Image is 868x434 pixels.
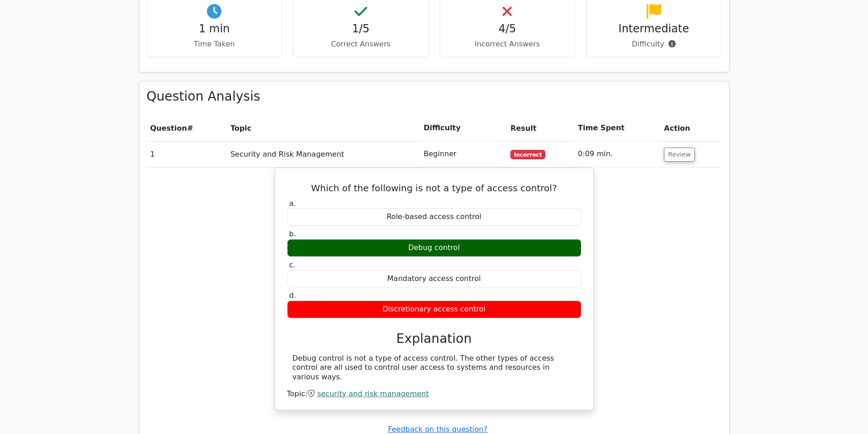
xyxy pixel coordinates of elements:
[227,141,420,167] td: Security and Risk Management
[594,22,714,36] h4: Intermediate
[289,230,296,238] span: b.
[154,22,275,36] h4: 1 min
[286,183,582,194] h5: Which of the following is not a type of access control?
[150,124,187,133] span: Question
[447,22,568,36] h4: 4/5
[507,115,574,141] th: Result
[574,141,660,167] td: 0:09 min.
[317,389,429,398] a: security and risk management
[293,331,576,347] h3: Explanation
[594,39,714,50] p: Difficulty
[420,141,507,167] td: Beginner
[301,39,421,50] p: Correct Answers
[227,115,420,141] th: Topic
[287,389,581,399] div: Topic:
[664,148,695,162] button: Review
[301,22,421,36] h4: 1/5
[420,115,507,141] th: Difficulty
[289,260,296,269] span: c.
[154,39,275,50] p: Time Taken
[147,115,227,141] th: #
[287,301,581,318] div: Discretionary access control
[147,89,722,104] h3: Question Analysis
[287,208,581,226] div: Role-based access control
[510,150,545,159] span: Incorrect
[574,115,660,141] th: Time Spent
[660,115,721,141] th: Action
[388,425,487,434] a: Feedback on this question?
[287,270,581,288] div: Mandatory access control
[289,199,296,208] span: a.
[293,354,576,382] div: Debug control is not a type of access control. The other types of access control are all used to ...
[447,39,568,50] p: Incorrect Answers
[147,141,227,167] td: 1
[287,239,581,257] div: Debug control
[289,291,296,300] span: d.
